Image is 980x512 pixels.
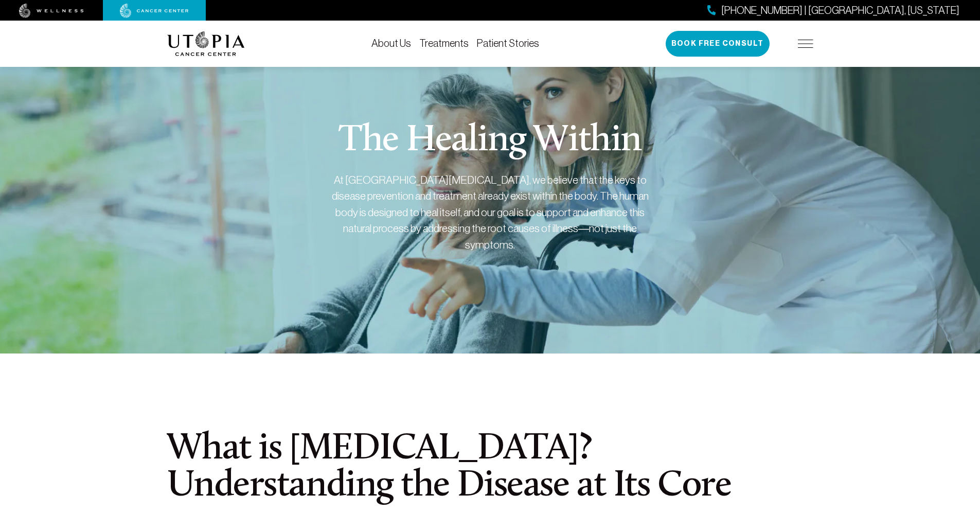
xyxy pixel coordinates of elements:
[19,4,84,18] img: wellness
[167,31,245,56] img: logo
[707,3,959,18] a: [PHONE_NUMBER] | [GEOGRAPHIC_DATA], [US_STATE]
[167,431,813,505] h1: What is [MEDICAL_DATA]? Understanding the Disease at Its Core
[666,31,770,57] button: Book Free Consult
[331,172,650,253] div: At [GEOGRAPHIC_DATA][MEDICAL_DATA], we believe that the keys to disease prevention and treatment ...
[120,4,189,18] img: cancer center
[371,38,411,49] a: About Us
[419,38,469,49] a: Treatments
[477,38,539,49] a: Patient Stories
[338,122,642,160] h1: The Healing Within
[721,3,959,18] span: [PHONE_NUMBER] | [GEOGRAPHIC_DATA], [US_STATE]
[798,40,813,48] img: icon-hamburger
